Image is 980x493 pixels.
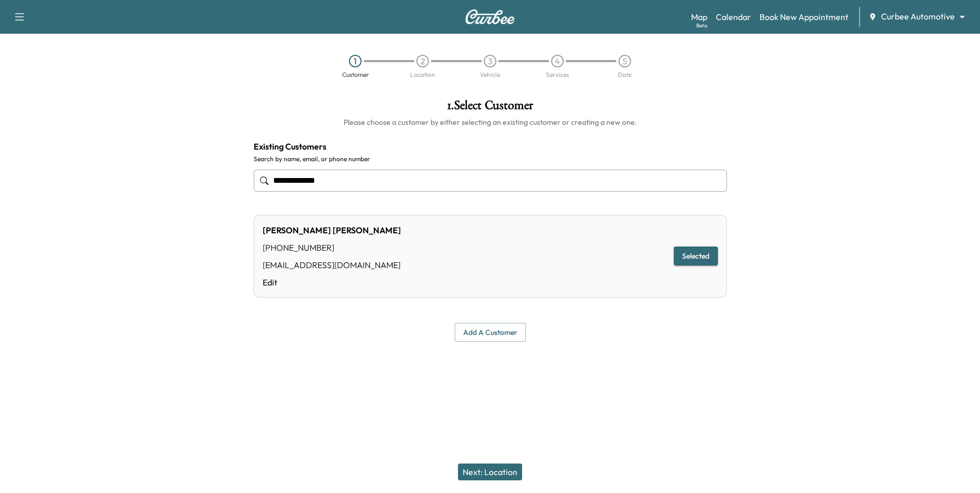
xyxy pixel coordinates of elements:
div: 2 [416,55,429,67]
img: Curbee Logo [465,9,515,24]
a: Edit [263,276,401,289]
span: Curbee Automotive [881,11,955,23]
div: Date [618,72,632,78]
div: [PERSON_NAME] [PERSON_NAME] [263,224,401,236]
div: Customer [342,72,369,78]
div: [PHONE_NUMBER] [263,241,401,254]
div: 1 [349,55,362,67]
div: 3 [484,55,496,67]
h6: Please choose a customer by either selecting an existing customer or creating a new one. [254,117,727,127]
div: 5 [618,55,631,67]
button: Add a customer [455,323,526,342]
h1: 1 . Select Customer [254,99,727,117]
button: Selected [674,246,718,266]
div: [EMAIL_ADDRESS][DOMAIN_NAME] [263,259,401,271]
div: Services [546,72,569,78]
button: Next: Location [458,464,522,480]
label: Search by name, email, or phone number [254,155,727,163]
div: 4 [551,55,564,67]
a: Calendar [716,11,751,23]
h4: Existing Customers [254,140,727,153]
div: Beta [696,22,707,29]
a: MapBeta [691,11,707,23]
div: Vehicle [480,72,500,78]
div: Location [410,72,435,78]
a: Book New Appointment [759,11,848,23]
